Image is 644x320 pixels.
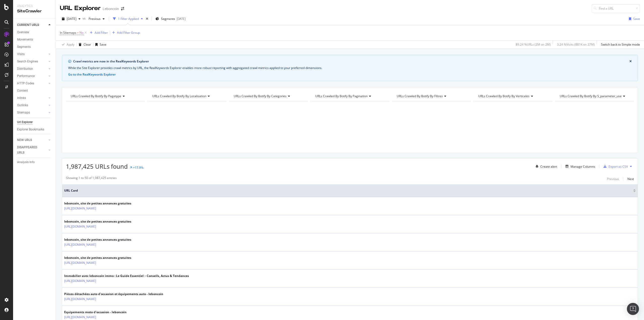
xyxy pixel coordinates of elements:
a: Content [17,88,52,93]
button: Export as CSV [601,162,628,170]
a: Visits [17,52,47,57]
div: Distribution [17,66,33,72]
span: = [77,30,79,35]
div: Open Intercom Messenger [627,303,639,315]
div: info banner [62,55,638,81]
a: [URL][DOMAIN_NAME] [64,224,96,229]
div: Switch back to Simple mode [601,42,640,47]
button: Next [627,176,634,182]
div: Previous [607,177,619,181]
div: [DATE] [177,17,186,21]
h4: URLs Crawled By Botify By filtres [396,92,466,100]
div: Save [633,17,640,21]
div: DISAPPEARED URLS [17,145,43,155]
div: leboncoin, site de petites annonces gratuites [64,201,131,206]
span: URLs Crawled By Botify By categories [234,94,287,98]
a: Distribution [17,66,47,72]
div: Pièces détachées auto d'occasion et équipements auto - leboncoin [64,292,163,296]
div: Inlinks [17,95,26,101]
div: Url Explorer [17,120,33,125]
input: Find a URL [592,4,640,13]
button: Switch back to Simple mode [599,41,640,49]
div: Overview [17,30,29,35]
a: Performance [17,74,47,79]
div: leboncoin, site de petites annonces gratuites [64,219,131,224]
button: Save [627,15,640,23]
h4: URLs Crawled By Botify By pagetype [70,92,140,100]
div: While the Site Explorer provides crawl metrics by URL, the RealKeywords Explorer enables more rob... [68,66,632,70]
a: [URL][DOMAIN_NAME] [64,315,96,320]
button: Clear [77,41,91,49]
button: Save [93,41,106,49]
div: Apply [67,42,74,47]
a: CURRENT URLS [17,22,47,28]
div: HTTP Codes [17,81,34,86]
div: leboncoin, site de petites annonces gratuites [64,237,131,242]
span: URL Card [64,188,632,193]
h4: URLs Crawled By Botify By verticales [477,92,548,100]
span: URLs Crawled By Botify By filtres [397,94,443,98]
div: +17.9% [133,165,143,170]
div: SiteCrawler [17,8,52,14]
span: Segments [161,17,175,21]
span: 1,987,425 URLs found [66,162,128,170]
div: Immobilier avec leboncoin immo : Le Guide Essentiel – Conseils, Actus & Tendances [64,274,189,278]
button: Go to the RealKeywords Explorer [68,72,116,77]
div: Export as CSV [609,164,628,169]
div: times [145,16,149,21]
div: Manage Columns [571,164,595,169]
button: Previous [607,176,619,182]
a: HTTP Codes [17,81,47,86]
span: vs [83,16,87,20]
a: [URL][DOMAIN_NAME] [64,242,96,247]
div: Next [627,177,634,181]
span: 2025 Oct. 7th [67,17,76,21]
h4: URLs Crawled By Botify By pagination [314,92,385,100]
h4: URLs Crawled By Botify By categories [233,92,303,100]
div: arrow-right-arrow-left [121,7,124,11]
a: [URL][DOMAIN_NAME] [64,297,96,302]
a: DISAPPEARED URLS [17,145,47,155]
a: Sitemaps [17,110,47,115]
span: URLs Crawled By Botify By pagetype [71,94,121,98]
div: Segments [17,44,31,50]
div: Visits [17,52,25,57]
div: Search Engines [17,59,38,64]
div: Add Filter Group [117,30,140,35]
a: Analysis Info [17,160,52,165]
span: No [79,29,84,36]
div: Clear [84,42,91,47]
div: Explorer Bookmarks [17,127,44,132]
a: Inlinks [17,95,47,101]
button: 1 Filter Applied [111,15,145,23]
button: Apply [60,41,74,49]
div: Movements [17,37,33,42]
div: 3.24 % Visits ( 881K on 27M ) [557,42,595,47]
div: Performance [17,74,35,79]
a: [URL][DOMAIN_NAME] [64,278,96,283]
div: URL Explorer [60,4,101,13]
span: URLs Crawled By Botify By s_parameter_use [560,94,622,98]
button: Previous [87,15,107,23]
div: 1 Filter Applied [118,17,139,21]
h4: URLs Crawled By Botify By localisation [151,92,222,100]
div: Add Filter [95,30,108,35]
a: Segments [17,44,52,50]
h4: URLs Crawled By Botify By s_parameter_use [559,92,629,100]
div: Sitemaps [17,110,30,115]
a: NEW URLS [17,137,47,143]
div: Save [100,42,106,47]
div: leboncoin, site de petites annonces gratuites [64,256,131,260]
a: [URL][DOMAIN_NAME] [64,206,96,211]
div: CURRENT URLS [17,22,39,28]
a: [URL][DOMAIN_NAME] [64,260,96,265]
a: Outlinks [17,103,47,108]
div: Outlinks [17,103,28,108]
span: URLs Crawled By Botify By verticales [478,94,530,98]
button: [DATE] [60,15,83,23]
a: Overview [17,30,52,35]
div: Content [17,88,28,93]
a: Movements [17,37,52,42]
a: Explorer Bookmarks [17,127,52,132]
button: Segments[DATE] [153,15,188,23]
